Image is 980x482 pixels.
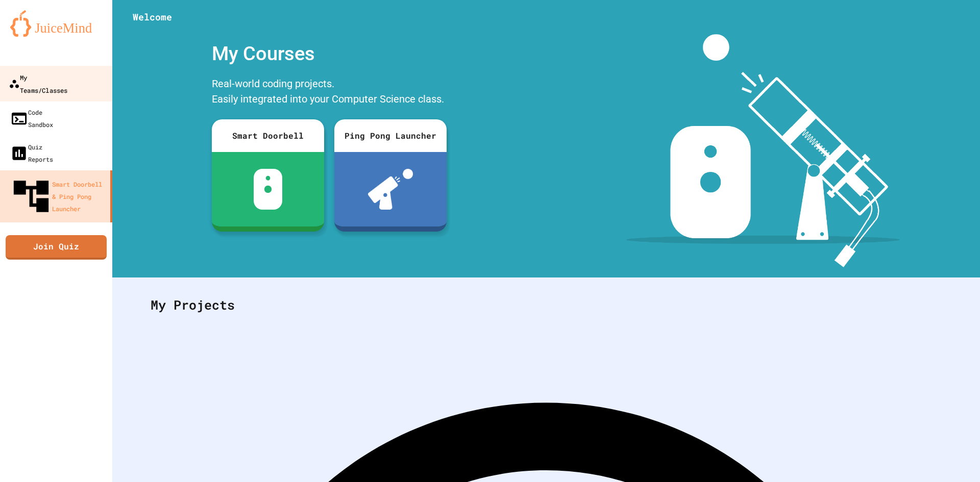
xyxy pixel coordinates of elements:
[9,71,67,96] div: My Teams/Classes
[334,119,447,152] div: Ping Pong Launcher
[254,169,283,210] img: sdb-white.svg
[212,119,324,152] div: Smart Doorbell
[140,285,952,325] div: My Projects
[10,141,53,165] div: Quiz Reports
[6,235,107,260] a: Join Quiz
[207,73,452,112] div: Real-world coding projects. Easily integrated into your Computer Science class.
[10,175,106,217] div: Smart Doorbell & Ping Pong Launcher
[626,34,900,267] img: banner-image-my-projects.png
[10,10,102,37] img: logo-orange.svg
[368,169,413,210] img: ppl-with-ball.png
[10,106,53,131] div: Code Sandbox
[207,34,452,73] div: My Courses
